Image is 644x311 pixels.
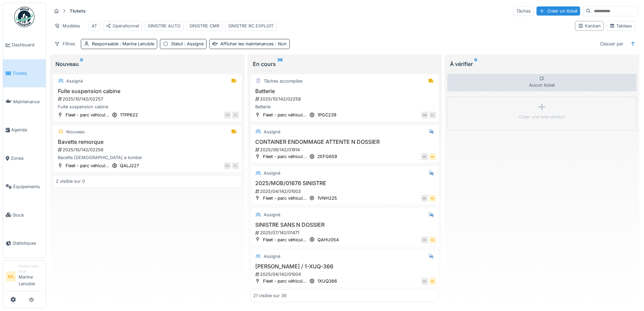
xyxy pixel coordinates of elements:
div: 2025/04/142/01004 [255,271,436,277]
a: ML Gestionnaire localMarine Lenoble [6,264,43,291]
div: SINISTRE CMR [189,23,219,29]
a: Maintenance [3,87,46,116]
div: Batterie [253,104,436,110]
span: Maintenance [13,98,43,105]
span: Équipements [13,183,43,190]
div: ML [429,278,436,285]
div: Opérationnel [106,23,139,29]
div: ML [429,237,436,243]
a: Statistiques [3,229,46,258]
div: 1VNH225 [317,195,337,201]
sup: 0 [80,60,83,68]
div: Nouveau [55,60,239,68]
div: SINISTRE RC EXPLOIT [228,23,273,29]
h3: Fuite suspension cabine [56,88,239,94]
div: Créer une intervention [519,114,565,120]
div: Créer un ticket [536,6,580,16]
div: AT [92,23,97,29]
div: 2025/10/142/02257 [57,96,239,102]
div: MB [421,112,428,118]
div: FL [232,162,239,169]
h3: Batterie [253,88,436,94]
div: Fleet - parc véhicul... [263,237,307,243]
div: ML [429,153,436,160]
h3: SINISTRE SANS N DOSSIER [253,222,436,228]
div: Statut [171,41,204,47]
div: FL [232,112,239,118]
img: Badge_color-CXgf-gQk.svg [14,7,34,27]
div: ML [421,195,428,202]
div: QALJ227 [120,162,139,169]
div: Gestionnaire local [19,264,43,274]
div: Kanban [578,23,601,29]
span: Stock [13,212,43,218]
a: Dashboard [3,31,46,59]
span: : Assigné [183,41,204,46]
sup: 36 [277,60,283,68]
a: Tickets [3,59,46,88]
div: DE [421,237,428,243]
a: Zones [3,144,46,173]
h3: 2025/MOB/01676 SINISTRE [253,180,436,186]
div: Assigné [264,253,280,260]
div: DE [421,278,428,285]
div: Classer par [597,39,626,49]
div: 2025/04/142/01003 [255,188,436,195]
div: Fleet - parc véhicul... [66,112,109,118]
div: ML [421,153,428,160]
a: Équipements [3,173,46,201]
div: 2025/10/142/02258 [255,96,436,102]
div: Fleet - parc véhicul... [263,195,307,201]
h3: [PERSON_NAME] / 1-XUQ-366 [253,263,436,270]
div: Assigné [264,129,280,135]
div: Assigné [264,212,280,218]
div: Tâches accomplies [264,78,303,84]
div: En cours [253,60,437,68]
div: Tâches [513,6,534,16]
h3: Bavette remorque [56,139,239,145]
div: À vérifier [450,60,634,68]
span: Statistiques [13,240,43,246]
span: : Non [274,41,287,46]
sup: 0 [474,60,477,68]
div: 2025/07/142/01471 [255,229,436,236]
div: EC [224,162,231,169]
div: 2025/10/142/02256 [57,147,239,153]
div: 2 visible sur 0 [56,178,85,184]
div: 2025/09/142/01914 [255,147,436,153]
div: 21 visible sur 36 [253,292,287,299]
div: Responsable [92,41,154,47]
div: Fleet - parc véhicul... [263,112,307,118]
div: Afficher les maintenances [220,41,287,47]
div: ML [429,195,436,202]
div: FS [224,112,231,118]
div: Fleet - parc véhicul... [263,153,307,160]
div: 1XUQ366 [317,278,337,284]
div: Nouveau [66,129,85,135]
h3: CONTAINER ENDOMMAGE ATTENTE N DOSSIER [253,139,436,145]
div: Fleet - parc véhicul... [263,278,307,284]
a: Stock [3,201,46,229]
div: FL [429,112,436,118]
div: 1PGC239 [317,112,336,118]
span: Agenda [11,127,43,133]
div: SINISTRE AUTO [148,23,181,29]
div: Fleet - parc véhicul... [66,162,109,169]
span: Tickets [13,70,43,76]
div: 2EFG659 [317,153,337,160]
div: Tableau [610,23,632,29]
div: Assigné [264,170,280,176]
a: Agenda [3,116,46,144]
span: Dashboard [12,42,43,48]
div: Filtres [51,39,78,49]
span: Zones [11,155,43,161]
li: Marine Lenoble [19,264,43,290]
div: Bacette [DEMOGRAPHIC_DATA] a tomber [56,154,239,161]
strong: Tickets [67,8,88,14]
div: Assigné [66,78,83,84]
div: 1TPP622 [120,112,138,118]
div: Modèles [51,21,83,31]
div: Fuite suspension cabine [56,104,239,110]
div: QAHU054 [317,237,339,243]
div: Aucun ticket [447,74,637,91]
